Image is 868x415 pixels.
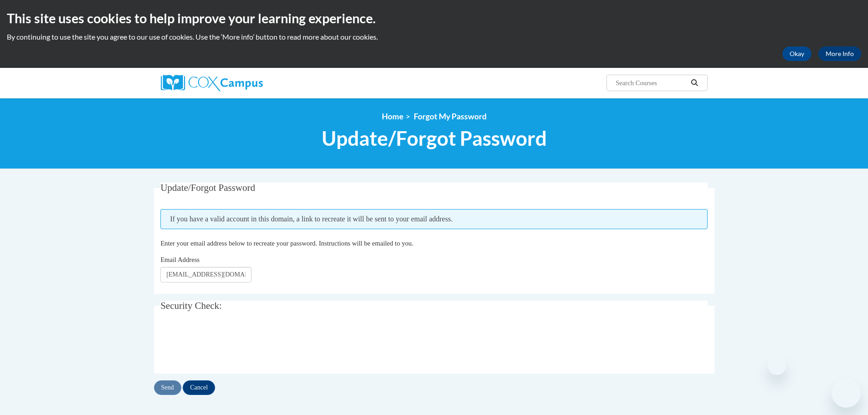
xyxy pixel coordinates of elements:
input: Search Courses [615,77,688,88]
input: Email [160,267,252,282]
span: Email Address [160,256,200,263]
h2: This site uses cookies to help improve your learning experience. [7,9,861,27]
a: More Info [818,46,861,61]
span: Security Check: [160,300,222,311]
iframe: Close message [768,357,786,375]
input: Cancel [183,380,215,395]
span: Forgot My Password [414,112,487,121]
button: Search [688,77,701,88]
span: Update/Forgot Password [160,182,255,193]
a: Home [382,112,403,121]
iframe: reCAPTCHA [160,327,299,362]
span: Enter your email address below to recreate your password. Instructions will be emailed to you. [160,240,413,247]
button: Okay [782,46,812,61]
span: Update/Forgot Password [322,126,547,150]
iframe: Button to launch messaging window [832,379,861,408]
a: Cox Campus [161,75,334,91]
p: By continuing to use the site you agree to our use of cookies. Use the ‘More info’ button to read... [7,32,861,42]
img: Cox Campus [161,75,263,91]
span: If you have a valid account in this domain, a link to recreate it will be sent to your email addr... [160,209,708,229]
